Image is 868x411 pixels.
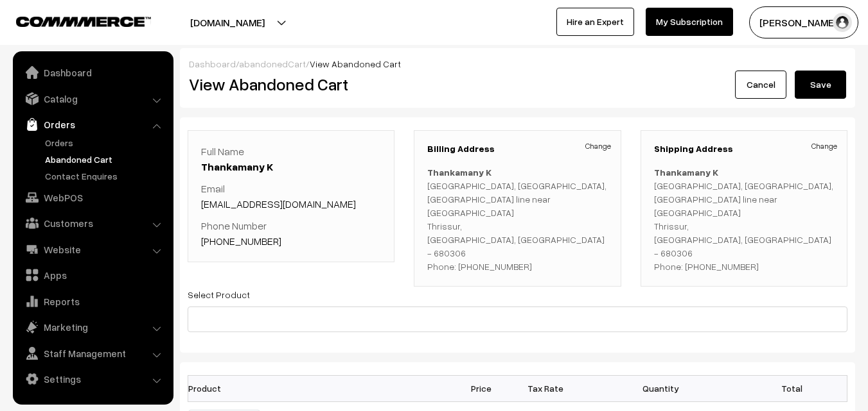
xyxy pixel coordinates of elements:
a: Change [811,140,837,152]
p: [GEOGRAPHIC_DATA], [GEOGRAPHIC_DATA], [GEOGRAPHIC_DATA] line near [GEOGRAPHIC_DATA] Thrissur, [GE... [427,165,607,273]
button: [DOMAIN_NAME] [145,6,310,38]
a: COMMMERCE [16,13,128,28]
p: Email [201,181,381,212]
b: Thankamany K [654,167,718,178]
a: [EMAIL_ADDRESS][DOMAIN_NAME] [201,197,356,210]
a: My Subscription [646,8,733,36]
a: Contact Enquires [42,169,169,183]
span: View Abandoned Cart [310,58,401,69]
a: Website [16,238,169,261]
button: [PERSON_NAME] [749,6,858,38]
b: Thankamany K [427,167,492,178]
a: Staff Management [16,342,169,365]
a: Dashboard [189,58,236,69]
a: Thankamany K [201,160,273,173]
a: Orders [42,136,169,149]
div: / / [189,57,846,71]
th: Quantity [578,375,745,401]
a: Reports [16,290,169,313]
a: Customers [16,212,169,235]
a: Abandoned Cart [42,153,169,166]
a: Change [585,140,611,152]
h3: Billing Address [427,144,607,155]
p: Full Name [201,144,381,174]
h2: View Abandoned Cart [189,74,508,94]
th: Total [745,375,809,401]
th: Price [449,375,513,401]
label: Select Product [188,288,250,301]
img: COMMMERCE [16,17,151,26]
a: Marketing [16,315,169,339]
p: Phone Number [201,218,381,249]
a: Settings [16,367,169,390]
a: WebPOS [16,186,169,209]
a: Hire an Expert [556,8,634,36]
h3: Shipping Address [654,144,834,155]
th: Tax Rate [513,375,578,401]
a: abandonedCart [239,58,306,69]
a: Catalog [16,87,169,110]
a: Orders [16,113,169,136]
a: Dashboard [16,61,169,84]
button: Save [795,71,846,99]
a: [PHONE_NUMBER] [201,235,281,247]
a: Cancel [735,71,786,99]
p: [GEOGRAPHIC_DATA], [GEOGRAPHIC_DATA], [GEOGRAPHIC_DATA] line near [GEOGRAPHIC_DATA] Thrissur, [GE... [654,165,834,273]
img: user [833,13,852,32]
th: Product [188,375,268,401]
a: Apps [16,264,169,287]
